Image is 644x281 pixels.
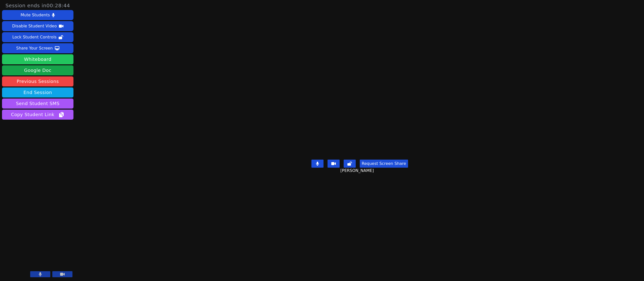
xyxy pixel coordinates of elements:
[12,33,57,41] div: Lock Student Controls
[2,87,73,98] button: End Session
[340,168,375,174] span: [PERSON_NAME]
[6,2,70,9] span: Session ends in
[11,111,64,118] span: Copy Student Link
[2,21,73,31] button: Disable Student Video
[47,3,70,9] time: 00:28:44
[2,76,73,86] a: Previous Sessions
[2,10,73,20] button: Mute Students
[2,65,73,75] a: Google Doc
[12,22,57,30] div: Disable Student Video
[2,54,73,64] button: Whiteboard
[2,32,73,42] button: Lock Student Controls
[2,43,73,53] button: Share Your Screen
[360,160,408,168] button: Request Screen Share
[16,44,53,52] div: Share Your Screen
[2,110,73,120] button: Copy Student Link
[2,99,73,109] button: Send Student SMS
[21,11,50,19] div: Mute Students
